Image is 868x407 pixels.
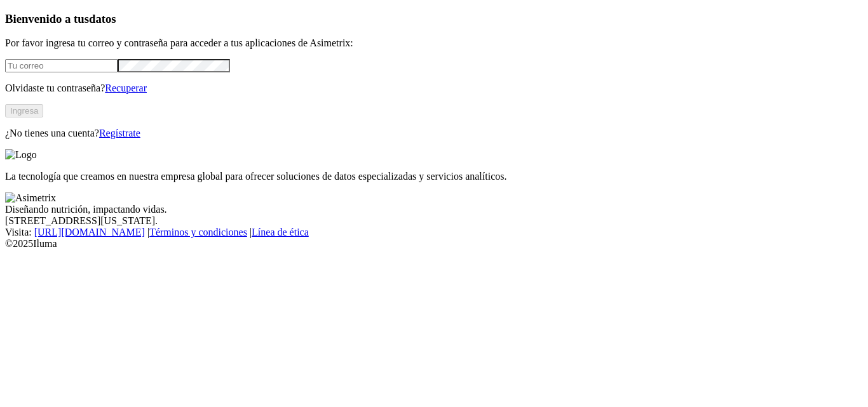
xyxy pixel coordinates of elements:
a: [URL][DOMAIN_NAME] [34,227,145,237]
a: Regístrate [99,128,140,138]
a: Recuperar [105,83,147,93]
div: © 2025 Iluma [5,238,863,250]
span: datos [89,12,116,25]
div: Visita : | | [5,227,863,238]
p: Por favor ingresa tu correo y contraseña para acceder a tus aplicaciones de Asimetrix: [5,37,863,49]
a: Términos y condiciones [149,227,247,237]
p: La tecnología que creamos en nuestra empresa global para ofrecer soluciones de datos especializad... [5,171,863,182]
div: [STREET_ADDRESS][US_STATE]. [5,215,863,227]
img: Asimetrix [5,192,56,204]
a: Línea de ética [252,227,309,237]
h3: Bienvenido a tus [5,12,863,26]
img: Logo [5,149,37,161]
button: Ingresa [5,104,43,117]
p: ¿No tienes una cuenta? [5,128,863,139]
div: Diseñando nutrición, impactando vidas. [5,204,863,215]
p: Olvidaste tu contraseña? [5,83,863,94]
input: Tu correo [5,59,118,72]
